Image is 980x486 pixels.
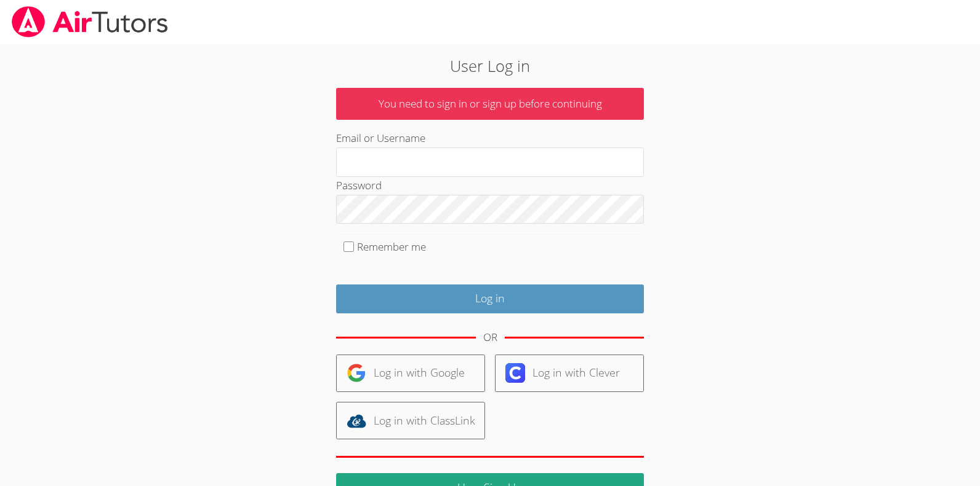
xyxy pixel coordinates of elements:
img: airtutors_banner-c4298cdbf04f3fff15de1276eac7730deb9818008684d7c2e4769d2f7ddbe033.png [10,6,169,37]
a: Log in with Clever [495,355,644,392]
input: Log in [336,284,644,313]
a: Log in with Google [336,355,485,392]
p: You need to sign in or sign up before continuing [336,88,644,120]
img: clever-logo-6eab21bc6e7a338710f1a6ff85c0baf02591cd810cc4098c63d3a4b26e2feb20.svg [505,363,525,383]
img: classlink-logo-d6bb404cc1216ec64c9a2012d9dc4662098be43eaf13dc465df04b49fa7ab582.svg [347,411,366,431]
label: Email or Username [336,131,425,145]
h2: User Log in [225,54,755,77]
a: Log in with ClassLink [336,402,485,439]
label: Password [336,178,382,192]
img: google-logo-50288ca7cdecda66e5e0955fdab243c47b7ad437acaf1139b6f446037453330a.svg [347,363,366,383]
div: OR [483,329,497,347]
label: Remember me [357,240,426,254]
